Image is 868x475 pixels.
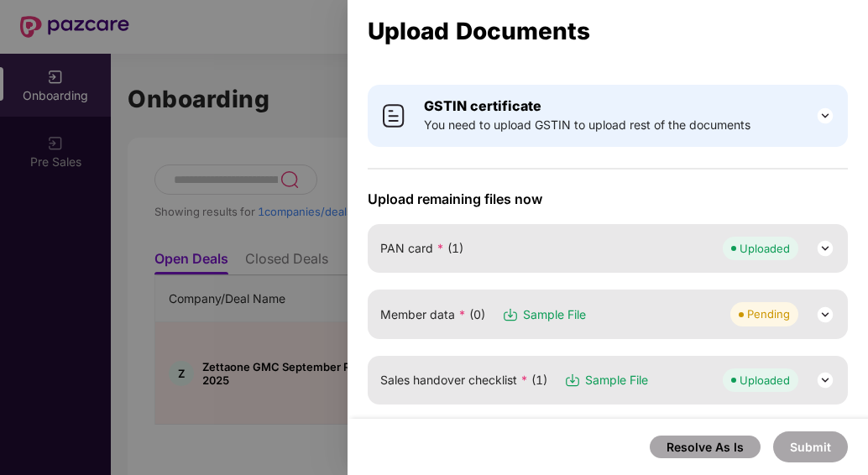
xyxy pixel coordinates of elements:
img: svg+xml;base64,PHN2ZyB3aWR0aD0iMjQiIGhlaWdodD0iMjQiIHZpZXdCb3g9IjAgMCAyNCAyNCIgZmlsbD0ibm9uZSIgeG... [815,238,835,258]
img: svg+xml;base64,PHN2ZyB3aWR0aD0iMjQiIGhlaWdodD0iMjQiIHZpZXdCb3g9IjAgMCAyNCAyNCIgZmlsbD0ibm9uZSIgeG... [815,106,835,126]
span: Sample File [523,305,586,324]
img: svg+xml;base64,PHN2ZyB3aWR0aD0iMTYiIGhlaWdodD0iMTciIHZpZXdCb3g9IjAgMCAxNiAxNyIgZmlsbD0ibm9uZSIgeG... [502,306,519,323]
img: svg+xml;base64,PHN2ZyB3aWR0aD0iMjQiIGhlaWdodD0iMjQiIHZpZXdCb3g9IjAgMCAyNCAyNCIgZmlsbD0ibm9uZSIgeG... [815,305,835,325]
button: Resolve As Is [650,436,761,458]
div: Upload Documents [368,22,848,40]
span: Upload remaining files now [368,191,848,207]
b: GSTIN certificate [424,97,541,114]
img: svg+xml;base64,PHN2ZyB3aWR0aD0iMjQiIGhlaWdodD0iMjQiIHZpZXdCb3g9IjAgMCAyNCAyNCIgZmlsbD0ibm9uZSIgeG... [815,370,835,390]
div: Pending [747,305,790,322]
span: Sales handover checklist (1) [380,371,547,389]
span: PAN card (1) [380,239,463,258]
div: Uploaded [740,240,790,257]
span: Sample File [585,371,648,389]
img: svg+xml;base64,PHN2ZyB4bWxucz0iaHR0cDovL3d3dy53My5vcmcvMjAwMC9zdmciIHdpZHRoPSI0MCIgaGVpZ2h0PSI0MC... [380,102,407,129]
span: You need to upload GSTIN to upload rest of the documents [424,116,750,134]
img: svg+xml;base64,PHN2ZyB3aWR0aD0iMTYiIGhlaWdodD0iMTciIHZpZXdCb3g9IjAgMCAxNiAxNyIgZmlsbD0ibm9uZSIgeG... [564,372,581,389]
div: Uploaded [740,372,790,389]
button: Submit [773,431,848,462]
span: Member data (0) [380,305,485,324]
